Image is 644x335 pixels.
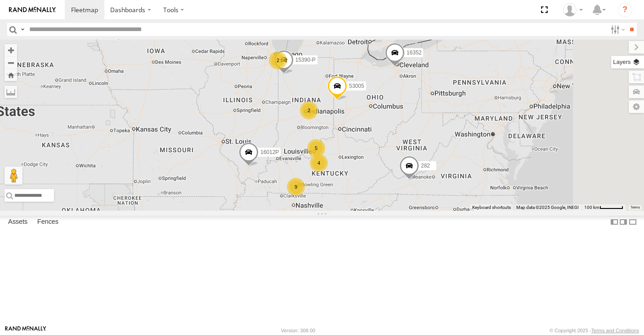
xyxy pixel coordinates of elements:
[607,23,626,36] label: Search Filter Options
[610,216,619,229] label: Dock Summary Table to the Left
[5,326,46,335] a: Visit our Website
[560,3,586,17] div: Paul Withrow
[619,216,628,229] label: Dock Summary Table to the Right
[581,204,626,211] button: Map Scale: 100 km per 49 pixels
[260,149,279,155] span: 16012P
[629,100,644,113] label: Map Settings
[516,205,579,210] span: Map data ©2025 Google, INEGI
[19,23,26,36] label: Search Query
[618,3,632,17] i: ?
[287,178,305,196] div: 9
[4,167,22,185] button: Drag Pegman onto the map to open Street View
[349,83,364,89] span: 53005
[628,216,637,229] label: Hide Summary Table
[9,7,56,13] img: rand-logo.svg
[300,101,318,119] div: 2
[407,50,421,56] span: 16352
[310,154,328,172] div: 4
[33,216,63,228] label: Fences
[591,328,639,333] a: Terms and Conditions
[295,57,316,63] span: 15390-P
[550,328,639,333] div: © Copyright 2025 -
[4,86,17,98] label: Measure
[4,69,17,81] button: Zoom Home
[281,328,315,333] div: Version: 308.00
[4,44,17,56] button: Zoom in
[631,206,640,209] a: Terms (opens in new tab)
[269,51,287,69] div: 2
[472,204,511,211] button: Keyboard shortcuts
[307,139,325,157] div: 5
[4,56,17,69] button: Zoom out
[4,216,32,228] label: Assets
[584,205,599,210] span: 100 km
[421,163,430,169] span: 282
